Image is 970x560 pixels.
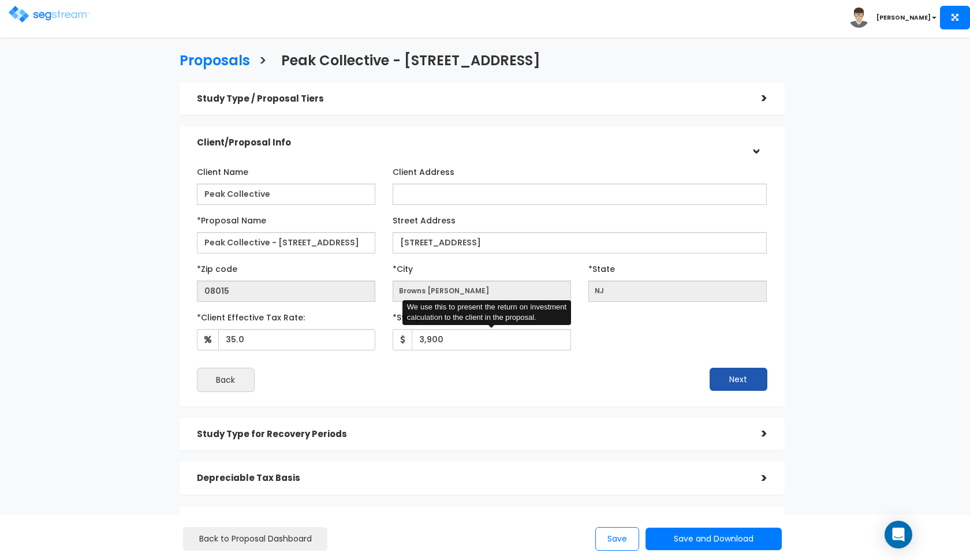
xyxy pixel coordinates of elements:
[197,259,237,275] label: *Zip code
[744,513,767,531] div: >
[646,528,782,550] button: Save and Download
[259,53,267,71] h3: >
[595,527,639,551] button: Save
[744,469,767,487] div: >
[744,425,767,443] div: >
[171,42,250,77] a: Proposals
[281,53,540,71] h3: Peak Collective - [STREET_ADDRESS]
[588,259,615,275] label: *State
[197,211,266,226] label: *Proposal Name
[744,89,767,107] div: >
[393,162,454,178] label: Client Address
[197,138,744,148] h5: Client/Proposal Info
[197,368,255,392] button: Back
[402,300,571,325] div: We use this to present the return on investment calculation to the client in the proposal.
[747,132,764,155] div: >
[180,53,250,71] h3: Proposals
[885,521,912,548] div: Open Intercom Messenger
[197,308,305,323] label: *Client Effective Tax Rate:
[197,473,744,483] h5: Depreciable Tax Basis
[197,162,248,178] label: Client Name
[393,259,413,275] label: *City
[849,8,869,28] img: avatar.png
[876,13,931,22] b: [PERSON_NAME]
[183,527,327,551] a: Back to Proposal Dashboard
[273,42,540,77] a: Peak Collective - [STREET_ADDRESS]
[9,6,89,23] img: logo.png
[197,94,744,104] h5: Study Type / Proposal Tiers
[393,308,437,323] label: *Study Fee
[710,368,767,391] button: Next
[197,430,744,439] h5: Study Type for Recovery Periods
[393,211,456,226] label: Street Address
